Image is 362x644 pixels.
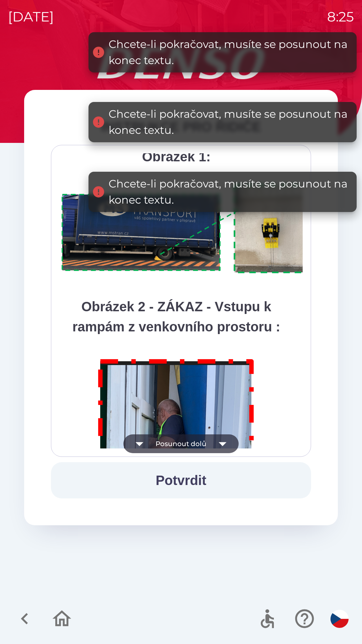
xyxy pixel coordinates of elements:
p: 8:25 [327,7,354,27]
img: cs flag [330,610,349,628]
button: Posunout dolů [123,434,239,453]
div: Chcete-li pokračovat, musíte se posunout na konec textu. [109,176,350,208]
button: Potvrdit [51,462,311,498]
strong: Obrázek 1: [142,149,211,164]
img: M8MNayrTL6gAAAABJRU5ErkJggg== [90,350,262,597]
div: INSTRUKCE PRO ŘIDIČE [51,117,311,137]
p: [DATE] [8,7,54,27]
img: A1ym8hFSA0ukAAAAAElFTkSuQmCC [59,180,319,278]
div: Chcete-li pokračovat, musíte se posunout na konec textu. [109,106,350,138]
img: Logo [24,47,338,79]
strong: Obrázek 2 - ZÁKAZ - Vstupu k rampám z venkovního prostoru : [72,299,280,334]
div: Chcete-li pokračovat, musíte se posunout na konec textu. [109,36,350,68]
